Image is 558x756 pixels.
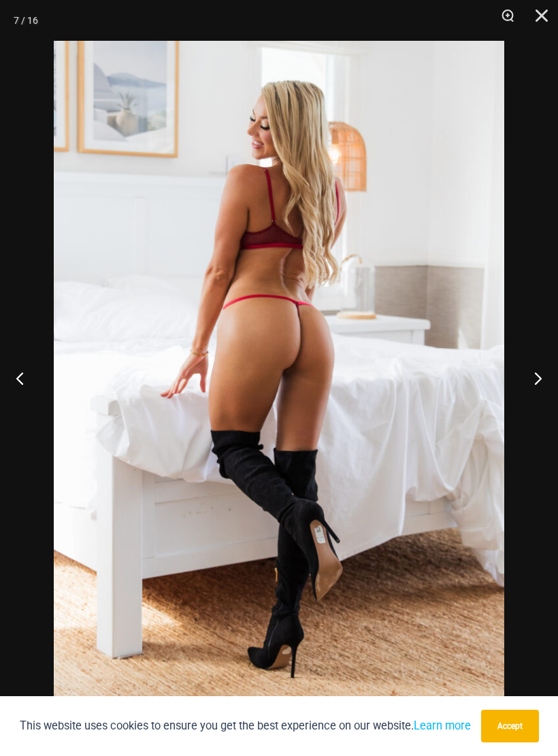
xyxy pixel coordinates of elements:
a: Learn more [414,719,471,732]
button: Accept [481,710,539,742]
button: Next [507,344,558,412]
img: Guilty Pleasures Red 1045 Bra 689 Micro 03 [54,41,504,715]
p: This website uses cookies to ensure you get the best experience on our website. [20,717,471,735]
div: 7 / 16 [14,10,38,31]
